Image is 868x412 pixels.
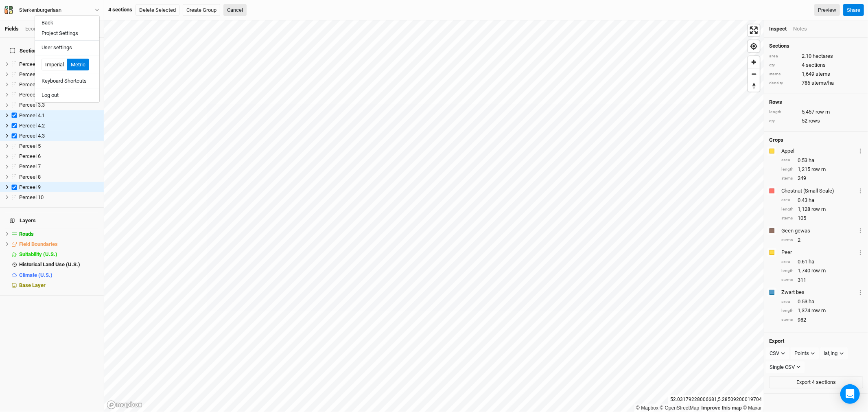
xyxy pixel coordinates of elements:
div: length [781,308,794,314]
div: 4 [769,61,863,69]
div: stems [781,215,794,221]
div: 249 [781,175,863,182]
span: Suitability (U.S.) [19,251,57,257]
div: Perceel 3.2 [19,92,99,98]
span: sections [806,61,826,69]
div: Inspect [769,25,787,33]
div: Sterkenburgerlaan [19,6,61,14]
div: length [781,167,794,173]
button: lat,lng [820,347,848,359]
button: Log out [35,90,99,101]
div: Perceel 7 [19,163,99,170]
span: Climate (U.S.) [19,272,52,278]
span: Perceel 4.1 [19,112,45,118]
div: 52.03179228006681 , 5.28509200019704 [668,395,764,404]
div: 2 [781,237,863,244]
a: Fields [5,26,19,32]
div: Suitability (U.S.) [19,251,99,258]
button: Keyboard Shortcuts [35,76,99,86]
button: Sterkenburgerlaan [4,6,100,15]
div: Perceel 9 [19,184,99,191]
div: Perceel 4.1 [19,112,99,119]
a: Improve this map [702,405,742,411]
button: User settings [35,42,99,53]
div: area [781,197,794,203]
button: Points [791,347,819,359]
span: ha [809,197,814,204]
span: Base Layer [19,282,46,288]
span: Perceel 7 [19,163,41,169]
span: row m [816,108,830,116]
a: Mapbox [636,405,658,411]
div: Geen gewas [781,227,856,234]
div: stems [769,71,798,77]
button: Create Group [183,4,220,16]
button: Back [35,18,99,28]
span: rows [809,117,820,125]
button: Crop Usage [858,288,863,297]
a: Mapbox logo [107,400,142,410]
button: Crop Usage [858,186,863,195]
h4: Crops [769,137,783,143]
div: qty [769,62,798,68]
div: 105 [781,215,863,222]
div: 0.43 [781,197,863,204]
div: Roads [19,231,99,237]
div: 1,740 [781,267,863,274]
button: Zoom in [748,56,760,68]
div: Perceel 2 [19,71,99,78]
h4: Export [769,338,863,344]
div: stems [781,317,794,323]
a: OpenStreetMap [660,405,700,411]
div: Perceel 1 [19,61,99,68]
div: qty [769,118,798,124]
div: CSV [770,349,779,357]
div: Field Boundaries [19,241,99,248]
button: CSV [766,347,789,359]
span: Perceel 10 [19,194,44,200]
div: 1,374 [781,307,863,314]
div: stems [781,175,794,182]
div: lat,lng [824,349,838,357]
span: Perceel 5 [19,143,41,149]
div: length [769,109,798,115]
div: 1,649 [769,70,863,78]
div: length [781,206,794,213]
div: area [769,53,798,59]
button: Export 4 sections [769,376,863,388]
span: Perceel 3.1 [19,81,45,88]
button: Crop Usage [858,146,863,156]
button: Zoom out [748,68,760,80]
span: Sections [10,48,40,54]
span: Perceel 8 [19,174,41,180]
h4: Sections [769,43,863,49]
span: ha [809,157,814,164]
div: Perceel 5 [19,143,99,149]
span: Perceel 6 [19,153,41,159]
div: Economics [25,25,51,33]
a: Maxar [743,405,762,411]
div: Chestnut (Small Scale) [781,187,856,195]
button: Find my location [748,40,760,52]
h4: Rows [769,99,863,105]
div: area [781,259,794,265]
span: Perceel 3.3 [19,102,45,108]
span: Field Boundaries [19,241,58,247]
div: stems [781,277,794,283]
div: stems [781,237,794,243]
a: Preview [814,4,840,16]
button: Project Settings [35,28,99,39]
div: 786 [769,79,863,87]
span: row m [811,307,826,314]
button: Crop Usage [858,248,863,257]
div: 0.53 [781,157,863,164]
div: Perceel 3.1 [19,81,99,88]
div: Perceel 4.3 [19,133,99,139]
span: row m [811,267,826,274]
button: Enter fullscreen [748,24,760,36]
span: Perceel 4.3 [19,133,45,139]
